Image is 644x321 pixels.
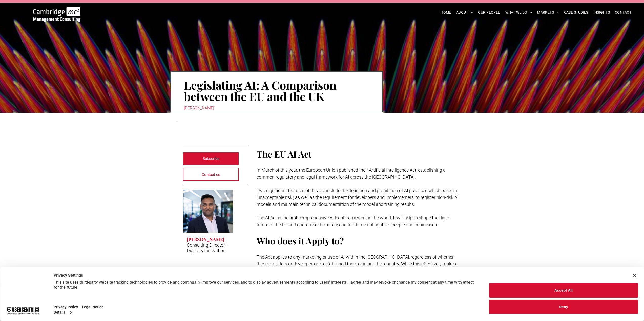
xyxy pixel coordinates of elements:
[257,188,459,207] span: Two significant features of this act include the definition and prohibition of AI practices which...
[562,9,591,16] a: CASE STUDIES
[257,235,344,247] span: Who does it Apply to?
[591,9,612,16] a: INSIGHTS
[454,9,476,16] a: ABOUT
[257,167,446,180] span: In March of this year, the European Union published their Artificial Intelligence Act, establishi...
[33,7,80,22] img: Go to Homepage
[475,9,503,16] a: OUR PEOPLE
[257,215,451,227] span: The AI Act is the first comprehensive AI legal framework in the world. It will help to shape the ...
[203,152,219,165] span: Subscribe
[257,148,311,160] span: The EU AI Act
[187,236,224,242] h3: [PERSON_NAME]
[438,9,454,16] a: HOME
[183,168,239,181] a: Contact us
[535,9,561,16] a: MARKETS
[612,9,634,16] a: CONTACT
[257,254,457,280] span: The Act applies to any marketing or use of AI within the [GEOGRAPHIC_DATA], regardless of whether...
[184,79,369,103] h1: Legislating AI: A Comparison between the EU and the UK
[202,168,220,181] span: Contact us
[187,242,230,253] p: Consulting Director - Digital & Innovation
[183,190,233,233] a: Rachi Weerasinghe
[183,152,239,165] a: Subscribe
[33,8,80,13] a: Your Business Transformed | Cambridge Management Consulting
[184,105,369,112] div: [PERSON_NAME]
[503,9,535,16] a: WHAT WE DO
